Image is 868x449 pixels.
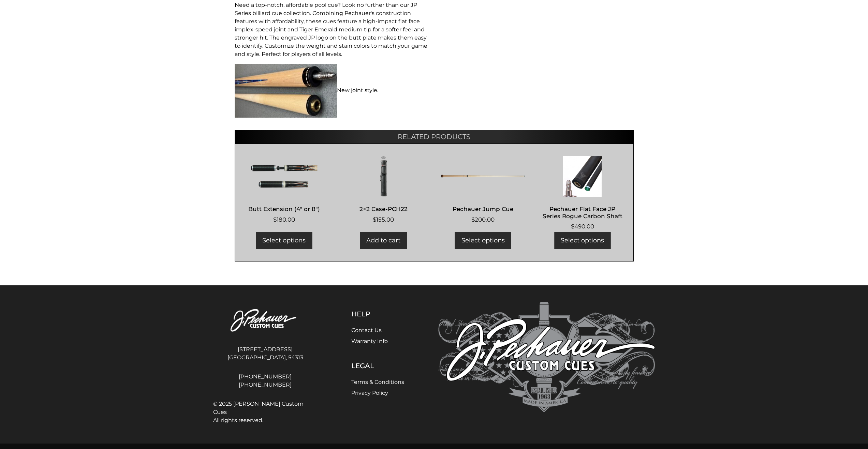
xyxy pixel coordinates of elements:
[571,223,594,230] bdi: 490.00
[242,156,327,224] a: Butt Extension (4″ or 8″) $180.00
[438,302,655,413] img: Pechauer Custom Cues
[373,216,376,223] span: $
[213,400,318,424] span: © 2025 [PERSON_NAME] Custom Cues All rights reserved.
[351,338,388,344] a: Warranty Info
[351,379,404,385] a: Terms & Conditions
[571,223,574,230] span: $
[351,362,404,370] h5: Legal
[540,203,625,223] h2: Pechauer Flat Face JP Series Rogue Carbon Shaft
[554,232,610,249] a: Add to cart: “Pechauer Flat Face JP Series Rogue Carbon Shaft”
[242,156,327,197] img: Butt Extension (4" or 8")
[213,381,318,389] a: [PHONE_NUMBER]
[242,203,327,215] h2: Butt Extension (4″ or 8″)
[213,343,318,364] address: [STREET_ADDRESS] [GEOGRAPHIC_DATA], 54313
[273,216,277,223] span: $
[351,310,404,318] h5: Help
[213,302,318,340] img: Pechauer Custom Cues
[441,156,526,224] a: Pechauer Jump Cue $200.00
[471,216,495,223] bdi: 200.00
[373,216,394,223] bdi: 155.00
[455,232,511,249] a: Add to cart: “Pechauer Jump Cue”
[235,64,430,118] p: New joint style.
[540,156,625,231] a: Pechauer Flat Face JP Series Rogue Carbon Shaft $490.00
[351,327,382,333] a: Contact Us
[213,373,318,381] a: [PHONE_NUMBER]
[273,216,295,223] bdi: 180.00
[341,156,426,197] img: 2x2 Case-PCH22
[235,130,634,144] h2: Related products
[256,232,312,249] a: Add to cart: “Butt Extension (4" or 8")”
[441,156,526,197] img: Pechauer Jump Cue
[235,1,430,58] p: Need a top-notch, affordable pool cue? Look no further than our JP Series billiard cue collection...
[341,203,426,215] h2: 2×2 Case-PCH22
[351,390,388,396] a: Privacy Policy
[540,156,625,197] img: Pechauer Flat Face JP Series Rogue Carbon Shaft
[341,156,426,224] a: 2×2 Case-PCH22 $155.00
[441,203,526,215] h2: Pechauer Jump Cue
[360,232,407,249] a: Add to cart: “2x2 Case-PCH22”
[471,216,475,223] span: $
